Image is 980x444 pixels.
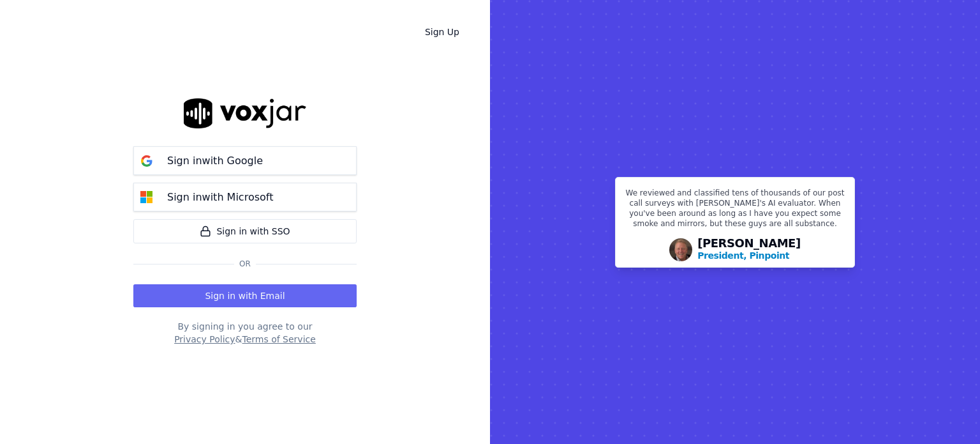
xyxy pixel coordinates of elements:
button: Privacy Policy [174,333,235,346]
img: google Sign in button [134,148,160,174]
span: Or [234,259,256,269]
p: Sign in with Microsoft [167,190,273,205]
p: President, Pinpoint [697,249,789,262]
p: Sign in with Google [167,153,263,169]
div: [PERSON_NAME] [697,238,801,262]
button: Terms of Service [242,333,315,346]
a: Sign Up [415,20,470,43]
img: microsoft Sign in button [134,185,160,210]
img: logo [184,98,306,128]
button: Sign inwith Microsoft [133,183,357,211]
img: Avatar [669,238,692,261]
button: Sign inwith Google [133,146,357,175]
div: By signing in you agree to our & [133,320,357,346]
p: We reviewed and classified tens of thousands of our post call surveys with [PERSON_NAME]'s AI eva... [623,188,847,234]
a: Sign in with SSO [133,219,357,243]
button: Sign in with Email [133,284,357,307]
